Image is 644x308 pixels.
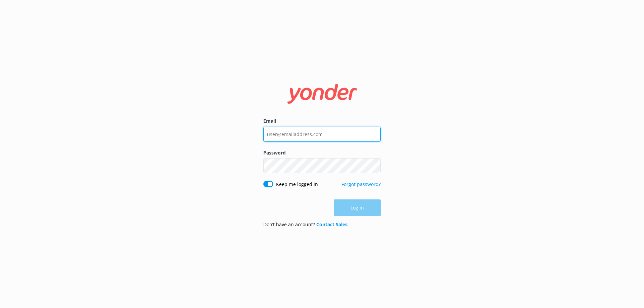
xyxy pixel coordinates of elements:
[276,181,318,188] label: Keep me logged in
[263,127,381,142] input: user@emailaddress.com
[316,221,347,228] a: Contact Sales
[263,149,381,157] label: Password
[367,159,381,173] button: Show password
[341,181,381,187] a: Forgot password?
[263,221,347,228] p: Don’t have an account?
[263,117,381,125] label: Email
